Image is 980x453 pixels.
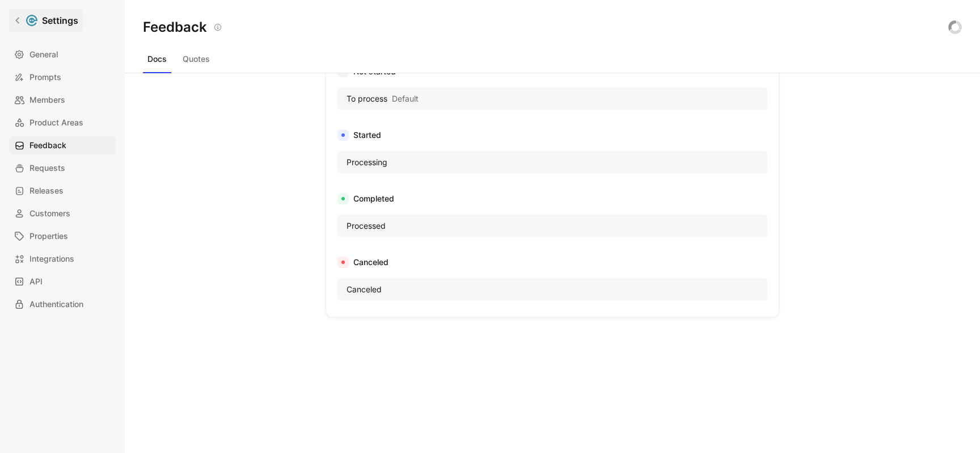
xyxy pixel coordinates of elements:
[9,295,116,313] a: Authentication
[29,70,61,84] span: Prompts
[392,92,419,106] span: Default
[29,116,83,129] span: Product Areas
[9,114,116,132] a: Product Areas
[347,283,382,296] span: Canceled
[9,204,116,223] a: Customers
[29,252,74,266] span: Integrations
[29,93,65,107] span: Members
[29,207,70,220] span: Customers
[29,184,64,198] span: Releases
[337,192,767,205] div: Completed
[9,45,116,64] a: General
[347,219,386,233] span: Processed
[9,68,116,86] a: Prompts
[347,92,387,106] span: To process
[29,297,83,311] span: Authentication
[29,139,66,152] span: Feedback
[9,136,116,154] a: Feedback
[143,18,207,36] h2: Feedback
[347,156,387,169] span: Processing
[143,50,171,68] button: Docs
[9,159,116,177] a: Requests
[9,272,116,291] a: API
[9,227,116,245] a: Properties
[337,255,767,269] div: Canceled
[9,91,116,109] a: Members
[29,275,43,288] span: API
[42,14,78,27] h1: Settings
[9,250,116,268] a: Integrations
[337,128,767,142] div: Started
[29,229,68,243] span: Properties
[29,48,58,61] span: General
[178,50,214,68] button: Quotes
[9,9,83,32] a: Settings
[29,161,65,175] span: Requests
[9,182,116,200] a: Releases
